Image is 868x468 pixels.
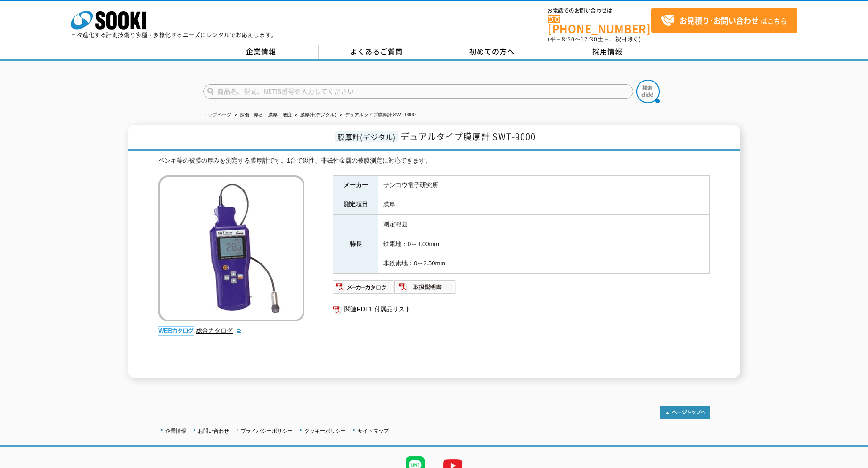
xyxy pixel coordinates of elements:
a: 関連PDF1 付属品リスト [333,303,710,315]
a: クッキーポリシー [304,428,346,434]
a: メーカーカタログ [333,286,394,293]
a: トップページ [203,112,231,117]
p: 日々進化する計測技術と多種・多様化するニーズにレンタルでお応えします。 [71,32,277,38]
img: メーカーカタログ [333,279,394,295]
div: ペンキ等の被膜の厚みを測定する膜厚計です。1台で磁性、非磁性金属の被膜測定に対応できます。 [158,156,710,166]
td: 膜厚 [378,195,710,215]
img: トップページへ [660,406,710,419]
li: デュアルタイプ膜厚計 SWT-9000 [338,110,416,120]
img: 取扱説明書 [394,279,456,295]
span: (平日 ～ 土日、祝日除く) [548,35,641,43]
span: 8:50 [562,35,575,43]
a: 企業情報 [203,45,319,59]
th: 測定項目 [333,195,378,215]
img: webカタログ [158,326,194,336]
span: はこちら [661,14,787,28]
th: メーカー [333,175,378,195]
strong: お見積り･お問い合わせ [680,15,759,26]
a: 採用情報 [549,45,665,59]
a: サイトマップ [358,428,389,434]
th: 特長 [333,215,378,274]
a: 初めての方へ [434,45,549,59]
img: btn_search.png [636,80,660,103]
input: 商品名、型式、NETIS番号を入力してください [203,84,633,99]
td: 測定範囲 鉄素地：0～3.00mm 非鉄素地：0～2.50mm [378,215,710,274]
a: 探傷・厚さ・膜厚・硬度 [240,112,292,117]
img: デュアルタイプ膜厚計 SWT-9000 [158,175,304,321]
a: 総合カタログ [196,327,242,334]
a: 膜厚計(デジタル) [300,112,336,117]
a: プライバシーポリシー [241,428,293,434]
a: お見積り･お問い合わせはこちら [651,8,797,33]
span: デュアルタイプ膜厚計 SWT-9000 [401,130,536,143]
span: お電話でのお問い合わせは [548,8,651,14]
a: [PHONE_NUMBER] [548,15,651,34]
a: 取扱説明書 [394,286,456,293]
span: 初めての方へ [469,46,515,57]
a: お問い合わせ [198,428,229,434]
a: 企業情報 [165,428,186,434]
a: よくあるご質問 [319,45,434,59]
span: 膜厚計(デジタル) [335,131,398,142]
span: 17:30 [581,35,598,43]
td: サンコウ電子研究所 [378,175,710,195]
